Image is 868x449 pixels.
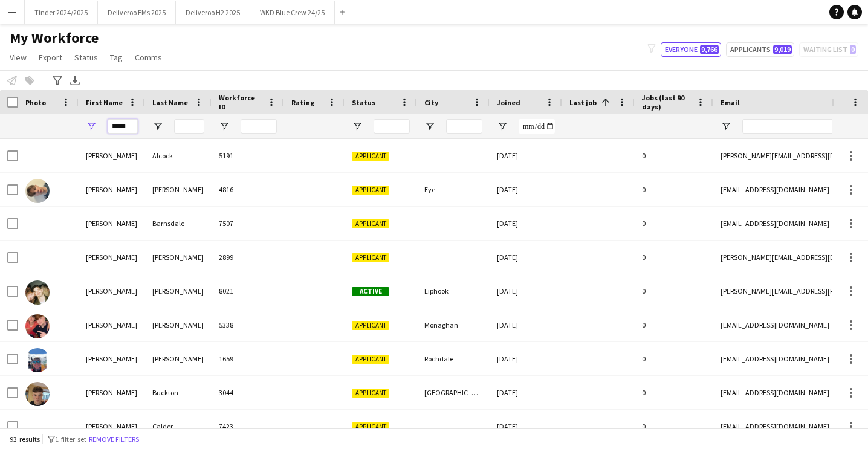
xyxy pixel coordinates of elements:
div: [PERSON_NAME] [79,410,145,443]
span: View [10,52,27,63]
div: [PERSON_NAME] [79,173,145,206]
span: Applicant [352,186,389,195]
button: Tinder 2024/2025 [25,1,98,24]
span: Applicant [352,219,389,228]
div: [PERSON_NAME] [145,173,212,206]
div: [DATE] [490,274,562,308]
div: [DATE] [490,241,562,274]
div: [PERSON_NAME] [79,207,145,240]
div: [PERSON_NAME] [79,274,145,308]
div: [PERSON_NAME] [79,241,145,274]
input: First Name Filter Input [108,119,138,134]
span: Applicant [352,422,389,431]
button: Applicants9,019 [726,42,794,57]
span: Workforce ID [219,93,262,111]
div: [DATE] [490,139,562,172]
button: Open Filter Menu [424,121,435,132]
a: Comms [130,50,167,65]
div: [DATE] [490,207,562,240]
div: [DATE] [490,308,562,341]
span: Email [721,98,740,107]
div: [PERSON_NAME] [79,376,145,409]
div: 2899 [212,241,284,274]
img: James Buckton [25,382,50,406]
span: Photo [25,98,46,107]
div: 4816 [212,173,284,206]
div: Rochdale [417,342,490,375]
div: Liphook [417,274,490,308]
input: Workforce ID Filter Input [241,119,277,134]
div: 3044 [212,376,284,409]
button: Remove filters [86,433,141,446]
a: Export [34,50,67,65]
button: Open Filter Menu [86,121,97,132]
a: Tag [105,50,128,65]
span: My Workforce [10,29,99,47]
span: Applicant [352,355,389,364]
div: 0 [635,173,713,206]
div: Eye [417,173,490,206]
div: [DATE] [490,376,562,409]
span: Last Name [152,98,188,107]
div: Alcock [145,139,212,172]
div: 7423 [212,410,284,443]
div: 5191 [212,139,284,172]
a: View [5,50,31,65]
div: 0 [635,139,713,172]
span: Applicant [352,389,389,398]
div: 8021 [212,274,284,308]
span: City [424,98,438,107]
button: Open Filter Menu [721,121,731,132]
app-action-btn: Export XLSX [68,73,82,88]
span: Joined [497,98,520,107]
div: [PERSON_NAME] [145,274,212,308]
div: [PERSON_NAME] [145,342,212,375]
a: Status [70,50,103,65]
div: [PERSON_NAME] [79,139,145,172]
button: Open Filter Menu [219,121,230,132]
span: Last job [569,98,597,107]
span: First Name [86,98,123,107]
div: Barnsdale [145,207,212,240]
span: 1 filter set [55,434,86,444]
span: 9,766 [700,45,719,54]
button: Open Filter Menu [497,121,508,132]
span: Status [352,98,375,107]
span: Status [74,52,98,63]
div: 0 [635,241,713,274]
img: James Breslin [25,314,50,338]
div: 0 [635,207,713,240]
img: James Briggs [25,348,50,372]
div: 0 [635,308,713,341]
div: 7507 [212,207,284,240]
div: [PERSON_NAME] [145,241,212,274]
div: Buckton [145,376,212,409]
div: 0 [635,410,713,443]
div: [DATE] [490,410,562,443]
div: 0 [635,376,713,409]
button: WKD Blue Crew 24/25 [250,1,335,24]
div: [PERSON_NAME] [79,308,145,341]
div: [DATE] [490,173,562,206]
div: Monaghan [417,308,490,341]
div: [GEOGRAPHIC_DATA] [417,376,490,409]
button: Deliveroo EMs 2025 [98,1,176,24]
img: James Boam [25,280,50,305]
span: Jobs (last 90 days) [642,93,691,111]
app-action-btn: Advanced filters [50,73,65,88]
input: City Filter Input [446,119,482,134]
input: Joined Filter Input [519,119,555,134]
input: Last Name Filter Input [174,119,204,134]
img: James Aldous [25,179,50,203]
div: 0 [635,342,713,375]
span: 9,019 [773,45,792,54]
span: Rating [291,98,314,107]
button: Everyone9,766 [661,42,721,57]
button: Open Filter Menu [352,121,363,132]
div: [PERSON_NAME] [79,342,145,375]
div: 0 [635,274,713,308]
button: Open Filter Menu [152,121,163,132]
span: Applicant [352,321,389,330]
span: Applicant [352,152,389,161]
div: 5338 [212,308,284,341]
